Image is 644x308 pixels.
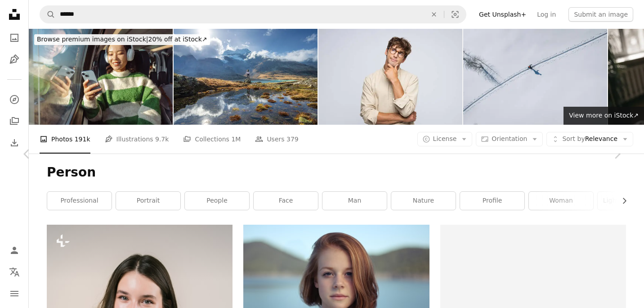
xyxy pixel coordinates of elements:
[255,125,298,154] a: Users 379
[463,29,607,125] img: Bird's-eye view of backcountry splitboarder climbing mountain
[5,285,23,303] button: Menu
[590,111,644,197] a: Next
[47,164,626,181] h1: Person
[476,132,543,146] button: Orientation
[37,36,207,43] span: 20% off at iStock ↗
[568,7,633,22] button: Submit an image
[563,107,644,125] a: View more on iStock↗
[5,29,23,47] a: Photos
[391,192,456,210] a: nature
[546,132,633,146] button: Sort byRelevance
[254,192,318,210] a: face
[5,50,23,68] a: Illustrations
[529,192,593,210] a: woman
[243,282,429,290] a: shallow focus photography of woman outdoor during day
[40,6,55,23] button: Search Unsplash
[318,29,462,125] img: Portrait of pensive businessman, grey background
[231,134,241,144] span: 1M
[569,112,639,119] span: View more on iStock ↗
[183,125,241,154] a: Collections 1M
[5,91,23,109] a: Explore
[174,29,318,125] img: Young woman standing on a rock with stunning view of snowy mountains reflecting in clear alpine l...
[532,7,561,22] a: Log in
[433,135,457,142] span: License
[322,192,387,210] a: man
[474,7,532,22] a: Get Unsplash+
[105,125,169,154] a: Illustrations 9.7k
[29,29,173,125] img: Chinese young woman using smart phone in the train
[47,192,112,210] a: professional
[286,134,299,144] span: 379
[5,263,23,281] button: Language
[185,192,249,210] a: people
[424,6,444,23] button: Clear
[460,192,524,210] a: profile
[444,6,466,23] button: Visual search
[37,36,148,43] span: Browse premium images on iStock |
[29,29,215,50] a: Browse premium images on iStock|20% off at iStock↗
[562,135,585,142] span: Sort by
[5,241,23,259] a: Log in / Sign up
[616,192,626,210] button: scroll list to the right
[562,135,617,144] span: Relevance
[155,134,169,144] span: 9.7k
[492,135,527,142] span: Orientation
[417,132,473,146] button: License
[116,192,180,210] a: portrait
[40,5,466,23] form: Find visuals sitewide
